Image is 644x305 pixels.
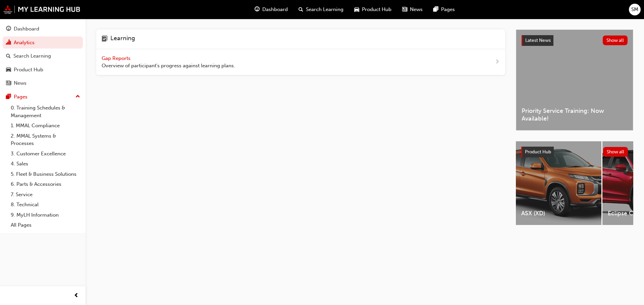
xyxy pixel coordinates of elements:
span: Product Hub [362,6,391,13]
span: News [410,6,423,13]
a: 6. Parts & Accessories [8,179,83,189]
a: News [3,77,83,89]
a: 3. Customer Excellence [8,149,83,159]
a: 8. Technical [8,200,83,210]
a: Latest NewsShow all [522,35,628,46]
a: car-iconProduct Hub [349,3,397,16]
span: prev-icon [74,292,79,300]
a: news-iconNews [397,3,428,16]
span: Gap Reports [102,55,132,61]
span: chart-icon [6,40,11,46]
button: SM [629,4,641,15]
a: Search Learning [3,50,83,62]
a: ASX (XD) [516,141,601,225]
a: 5. Fleet & Business Solutions [8,169,83,179]
span: learning-icon [102,35,108,44]
a: pages-iconPages [428,3,460,16]
div: News [14,79,26,87]
div: Product Hub [14,66,43,74]
a: 2. MMAL Systems & Processes [8,131,83,149]
span: ASX (XD) [521,210,596,217]
img: mmal [3,5,80,14]
span: news-icon [402,5,407,14]
span: guage-icon [255,5,260,14]
span: Search Learning [306,6,343,13]
a: Product Hub [3,64,83,76]
span: Pages [441,6,455,13]
a: Gap Reports Overview of participant's progress against learning plans.next-icon [96,49,505,75]
a: 4. Sales [8,159,83,169]
button: Pages [3,91,83,103]
a: 7. Service [8,189,83,200]
span: pages-icon [6,94,11,100]
span: search-icon [299,5,303,14]
button: DashboardAnalyticsSearch LearningProduct HubNews [3,21,83,91]
span: Dashboard [262,6,288,13]
span: news-icon [6,80,11,86]
span: Priority Service Training: Now Available! [522,107,628,122]
div: Dashboard [14,25,39,33]
a: 1. MMAL Compliance [8,121,83,131]
span: guage-icon [6,26,11,32]
div: Search Learning [13,52,51,60]
span: pages-icon [433,5,438,14]
a: 9. MyLH Information [8,210,83,220]
span: next-icon [495,58,500,66]
div: Pages [14,93,28,101]
span: Overview of participant's progress against learning plans. [102,62,235,70]
a: search-iconSearch Learning [293,3,349,16]
a: All Pages [8,220,83,230]
span: car-icon [354,5,359,14]
span: car-icon [6,67,11,73]
span: Product Hub [525,149,551,155]
span: Latest News [525,37,551,43]
h4: Learning [110,35,135,44]
a: Dashboard [3,23,83,35]
a: guage-iconDashboard [249,3,293,16]
span: search-icon [6,53,11,59]
span: SM [631,6,638,13]
a: Analytics [3,36,83,49]
a: Product HubShow all [521,147,628,157]
button: Show all [603,35,628,45]
span: up-icon [75,92,80,101]
a: 0. Training Schedules & Management [8,103,83,121]
button: Show all [603,147,628,157]
a: Latest NewsShow allPriority Service Training: Now Available! [516,29,633,131]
